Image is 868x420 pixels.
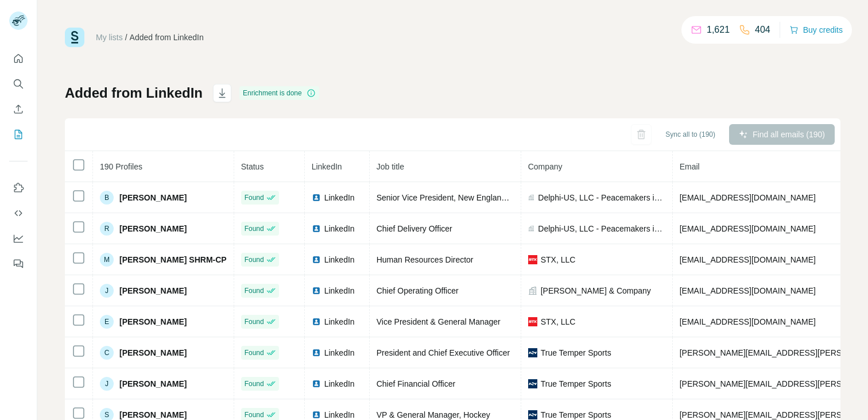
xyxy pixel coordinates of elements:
span: 190 Profiles [100,162,142,171]
span: [EMAIL_ADDRESS][DOMAIN_NAME] [680,224,816,233]
span: President and Chief Executive Officer [377,348,510,357]
span: Found [245,348,264,358]
button: Sync all to (190) [657,126,723,143]
span: Found [245,317,264,327]
button: Quick start [9,48,28,69]
span: Found [245,255,264,265]
span: [EMAIL_ADDRESS][DOMAIN_NAME] [680,286,816,295]
span: LinkedIn [324,285,355,296]
span: [EMAIL_ADDRESS][DOMAIN_NAME] [680,317,816,326]
img: LinkedIn logo [312,348,321,357]
div: M [100,253,114,267]
span: Found [245,192,264,203]
span: Status [241,162,264,171]
span: Email [680,162,700,171]
span: LinkedIn [324,254,355,265]
div: E [100,315,114,329]
div: R [100,222,114,236]
button: Buy credits [789,22,843,38]
span: Chief Operating Officer [377,286,459,295]
span: VP & General Manager, Hockey [377,410,490,419]
button: Use Surfe API [9,203,28,224]
button: My lists [9,124,28,145]
span: [PERSON_NAME] [119,192,187,203]
span: LinkedIn [312,162,342,171]
span: LinkedIn [324,316,355,327]
p: 404 [755,23,770,37]
h1: Added from LinkedIn [65,84,203,102]
span: [EMAIL_ADDRESS][DOMAIN_NAME] [680,255,816,264]
button: Dashboard [9,228,28,249]
span: Company [528,162,563,171]
span: Senior Vice President, New England Division [377,193,536,202]
img: company-logo [528,410,537,419]
img: LinkedIn logo [312,193,321,202]
img: LinkedIn logo [312,410,321,419]
span: [PERSON_NAME] [119,316,187,327]
img: company-logo [528,255,537,264]
button: Enrich CSV [9,99,28,120]
span: STX, LLC [541,316,576,327]
span: Sync all to (190) [665,129,715,140]
div: Added from LinkedIn [130,32,204,43]
span: Found [245,410,264,420]
span: Vice President & General Manager [377,317,501,326]
div: Enrichment is done [239,86,319,100]
span: Found [245,286,264,296]
span: Found [245,224,264,234]
img: LinkedIn logo [312,255,321,264]
span: LinkedIn [324,347,355,359]
span: LinkedIn [324,378,355,390]
img: LinkedIn logo [312,286,321,295]
span: [PERSON_NAME] [119,347,187,359]
span: Chief Financial Officer [377,379,455,388]
span: [EMAIL_ADDRESS][DOMAIN_NAME] [680,193,816,202]
button: Feedback [9,253,28,274]
span: True Temper Sports [541,378,611,390]
button: Use Surfe on LinkedIn [9,178,28,198]
li: / [125,32,127,43]
span: [PERSON_NAME] [119,285,187,296]
span: [PERSON_NAME] & Company [541,285,651,296]
p: 1,621 [707,23,730,37]
img: company-logo [528,317,537,326]
img: LinkedIn logo [312,224,321,233]
img: company-logo [528,379,537,388]
span: Human Resources Director [377,255,474,264]
span: LinkedIn [324,223,355,234]
span: [PERSON_NAME] SHRM-CP [119,254,227,265]
span: STX, LLC [541,254,576,265]
div: B [100,191,114,205]
span: Chief Delivery Officer [377,224,452,233]
a: My lists [96,33,123,42]
span: [PERSON_NAME] [119,223,187,234]
div: J [100,377,114,391]
img: company-logo [528,348,537,357]
span: Delphi-US, LLC - Peacemakers in the Talent War [538,192,665,203]
span: LinkedIn [324,192,355,203]
img: LinkedIn logo [312,317,321,326]
img: LinkedIn logo [312,379,321,388]
span: True Temper Sports [541,347,611,359]
img: Surfe Logo [65,28,84,47]
span: Found [245,379,264,389]
span: Job title [377,162,404,171]
div: C [100,346,114,360]
span: Delphi-US, LLC - Peacemakers in the Talent War [538,223,665,234]
span: [PERSON_NAME] [119,378,187,390]
div: J [100,284,114,298]
button: Search [9,74,28,94]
